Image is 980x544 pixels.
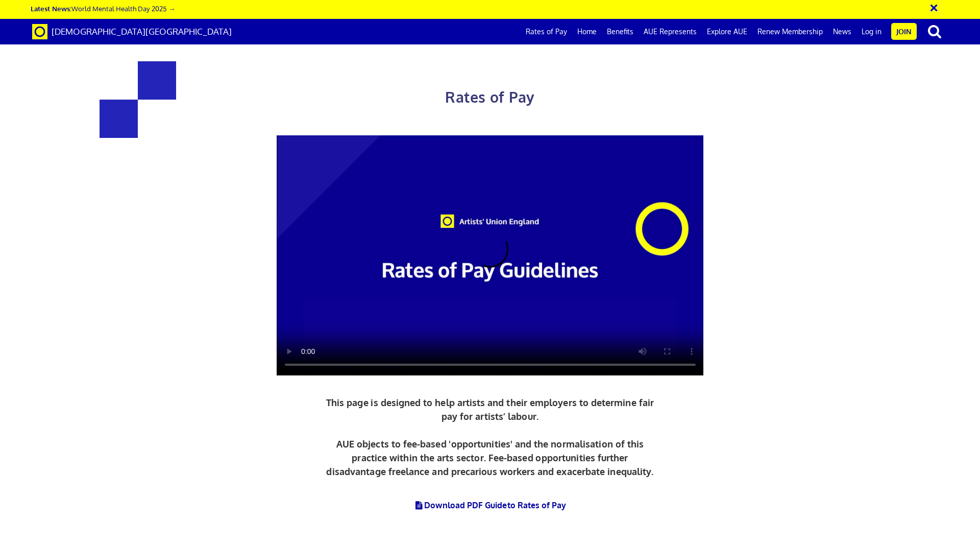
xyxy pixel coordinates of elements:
a: Latest News:World Mental Health Day 2025 → [31,4,175,13]
a: Join [891,23,917,40]
a: News [828,19,856,44]
a: Explore AUE [702,19,752,44]
button: search [919,20,950,42]
a: Download PDF Guideto Rates of Pay [414,500,567,510]
a: Benefits [602,19,639,44]
strong: Latest News: [31,4,71,13]
a: Rates of Pay [521,19,572,44]
a: Home [572,19,602,44]
p: This page is designed to help artists and their employers to determine fair pay for artists’ labo... [324,396,657,479]
a: Log in [856,19,887,44]
a: Brand [DEMOGRAPHIC_DATA][GEOGRAPHIC_DATA] [24,19,239,44]
span: [DEMOGRAPHIC_DATA][GEOGRAPHIC_DATA] [52,26,232,37]
a: AUE Represents [639,19,702,44]
span: Rates of Pay [445,88,534,106]
a: Renew Membership [752,19,828,44]
span: to Rates of Pay [507,500,567,510]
